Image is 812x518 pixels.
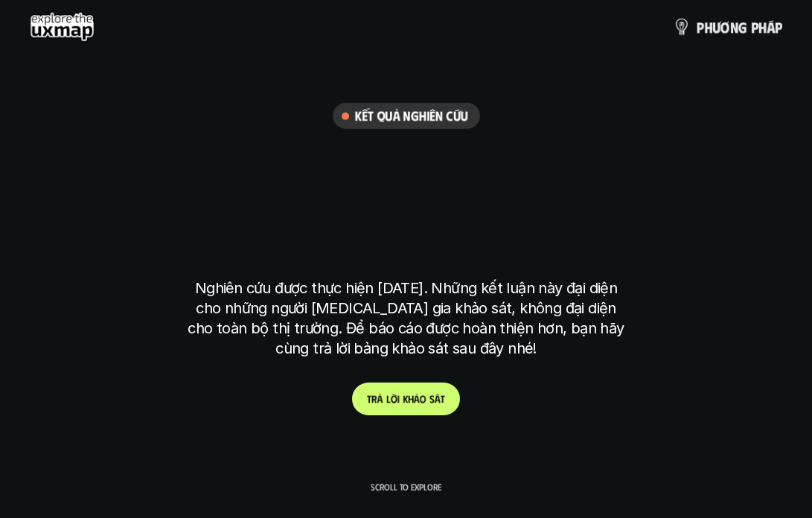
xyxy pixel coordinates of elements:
span: i [397,393,400,406]
span: l [386,393,391,406]
span: o [420,393,426,406]
span: h [758,19,767,35]
span: h [408,393,414,406]
p: Scroll to explore [371,482,441,492]
p: Nghiên cứu được thực hiện [DATE]. Những kết luận này đại diện cho những người [MEDICAL_DATA] gia ... [183,278,630,359]
span: p [697,19,704,35]
h6: Kết quả nghiên cứu [355,107,468,124]
span: ả [414,393,420,406]
span: r [371,393,377,406]
h2: phạm vi công việc của [223,139,589,182]
span: t [367,393,371,406]
a: phươngpháp [673,12,782,42]
span: ả [377,393,383,406]
span: h [704,19,712,35]
span: á [435,393,441,406]
span: ờ [391,393,397,406]
span: p [751,19,758,35]
span: s [429,393,435,406]
h2: tại [GEOGRAPHIC_DATA] [226,226,586,269]
a: trảlờikhảosát [352,383,460,415]
span: ư [712,19,720,35]
span: á [767,19,775,35]
span: t [441,393,445,406]
span: p [775,19,782,35]
span: g [738,19,747,35]
span: k [403,393,408,406]
span: n [730,19,738,35]
span: ơ [720,19,730,35]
